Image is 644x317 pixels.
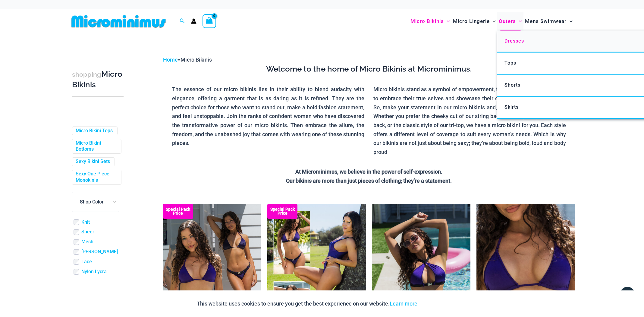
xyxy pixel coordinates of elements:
a: Micro Bikini Tops [76,128,113,134]
span: Menu Toggle [444,14,450,29]
span: Micro Bikinis [410,14,444,29]
span: - Shop Color [72,192,119,212]
span: Micro Lingerie [453,14,490,29]
span: Shorts [504,82,520,88]
a: Sexy Bikini Sets [76,158,110,165]
a: Sexy One Piece Monokinis [76,171,117,184]
a: Mesh [81,239,93,245]
span: Menu Toggle [490,14,496,29]
span: Tops [504,60,516,66]
span: » [163,56,212,63]
span: Micro Bikinis [181,56,212,63]
a: [PERSON_NAME] [81,249,118,255]
a: View Shopping Cart, empty [203,14,216,28]
p: This website uses cookies to ensure you get the best experience on our website. [197,299,417,308]
span: Menu Toggle [567,14,573,29]
h3: Welcome to the home of Micro Bikinis at Microminimus. [168,64,570,74]
p: The essence of our micro bikinis lies in their ability to blend audacity with elegance, offering ... [172,85,365,148]
a: Learn more [390,300,417,307]
p: Micro bikinis stand as a symbol of empowerment, tailored for women who dare to embrace their true... [373,85,566,157]
span: Dresses [504,38,524,44]
a: Nylon Lycra [81,269,107,275]
span: - Shop Color [72,192,119,212]
a: Account icon link [191,18,196,24]
h3: Micro Bikinis [72,69,124,90]
a: Lace [81,259,92,265]
nav: Site Navigation [408,11,575,31]
img: MM SHOP LOGO FLAT [69,14,168,28]
span: Menu Toggle [516,14,522,29]
a: Micro LingerieMenu ToggleMenu Toggle [451,12,497,30]
span: shopping [72,71,101,78]
b: Special Pack Price [163,207,193,215]
button: Accept [422,296,448,311]
a: Micro Bikini Bottoms [76,140,117,153]
a: Sheer [81,229,94,235]
a: Search icon link [180,18,185,25]
a: Knit [81,219,90,226]
a: Mens SwimwearMenu ToggleMenu Toggle [523,12,574,30]
strong: At Microminimus, we believe in the power of self-expression. [295,168,442,175]
span: Skirts [504,104,519,110]
b: Special Pack Price [267,207,297,215]
span: Mens Swimwear [525,14,567,29]
a: Home [163,56,178,63]
span: Outers [499,14,516,29]
strong: Our bikinis are more than just pieces of clothing; they’re a statement. [286,178,452,184]
a: OutersMenu ToggleMenu Toggle [497,12,523,30]
span: - Shop Color [77,199,104,205]
a: Micro BikinisMenu ToggleMenu Toggle [409,12,451,30]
